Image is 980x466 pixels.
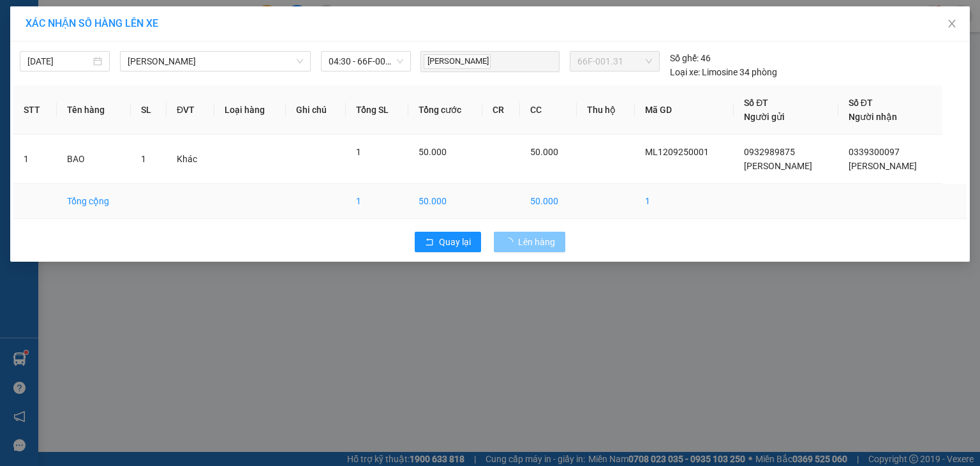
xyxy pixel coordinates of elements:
td: 1 [346,184,408,219]
td: BAO [57,135,130,184]
th: Loại hàng [214,86,286,135]
span: 1 [141,154,146,164]
span: down [296,57,304,65]
td: Tổng cộng [57,184,130,219]
span: 04:30 - 66F-001.31 [329,52,403,71]
button: Close [934,6,970,42]
span: 50.000 [419,147,447,157]
span: 0339300097 [849,147,900,157]
button: rollbackQuay lại [415,232,481,252]
th: Tổng cước [408,86,482,135]
th: Ghi chú [286,86,346,135]
span: rollback [425,237,434,248]
span: 1 [356,147,361,157]
span: Loại xe: [670,65,700,79]
th: SL [131,86,167,135]
div: Limosine 34 phòng [670,65,777,79]
span: [PERSON_NAME] [849,161,917,171]
th: Tên hàng [57,86,130,135]
span: Hồ Chí Minh - Cao Lãnh [128,52,303,71]
th: ĐVT [167,86,214,135]
span: Số ĐT [849,98,873,108]
th: CC [520,86,577,135]
th: Thu hộ [577,86,635,135]
th: CR [482,86,520,135]
span: loading [504,237,518,246]
span: Người nhận [849,112,897,122]
td: Khác [167,135,214,184]
td: 50.000 [408,184,482,219]
span: 66F-001.31 [577,52,651,71]
span: ML1209250001 [645,147,709,157]
th: STT [13,86,57,135]
span: Số ĐT [744,98,768,108]
td: 1 [635,184,734,219]
button: Lên hàng [494,232,565,252]
span: 0932989875 [744,147,795,157]
input: 12/09/2025 [27,54,91,68]
span: Quay lại [439,235,471,249]
div: 46 [670,51,711,65]
th: Tổng SL [346,86,408,135]
th: Mã GD [635,86,734,135]
span: XÁC NHẬN SỐ HÀNG LÊN XE [26,17,158,29]
span: [PERSON_NAME] [424,54,491,69]
td: 1 [13,135,57,184]
span: [PERSON_NAME] [744,161,812,171]
span: close [947,19,957,29]
span: Số ghế: [670,51,699,65]
td: 50.000 [520,184,577,219]
span: Lên hàng [518,235,555,249]
span: 50.000 [530,147,558,157]
span: Người gửi [744,112,785,122]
